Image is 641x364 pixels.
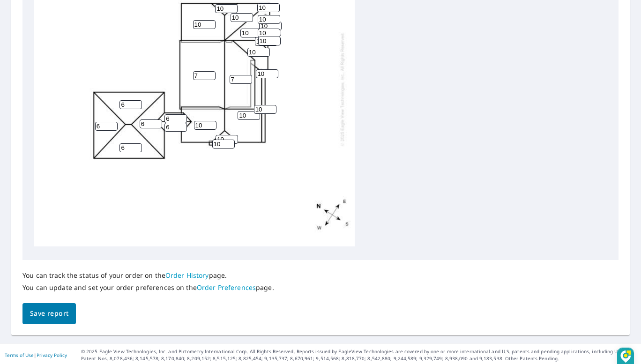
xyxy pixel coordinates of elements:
a: Order Preferences [197,283,256,292]
span: Save report [30,308,68,319]
p: | [5,352,67,358]
p: © 2025 Eagle View Technologies, Inc. and Pictometry International Corp. All Rights Reserved. Repo... [81,348,636,362]
a: Terms of Use [5,352,34,358]
img: DzVsEph+IJtmAAAAAElFTkSuQmCC [620,350,631,363]
p: You can update and set your order preferences on the page. [22,283,274,292]
a: Order History [165,271,209,280]
a: Privacy Policy [37,352,67,358]
p: You can track the status of your order on the page. [22,271,274,280]
button: Save report [22,303,76,324]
